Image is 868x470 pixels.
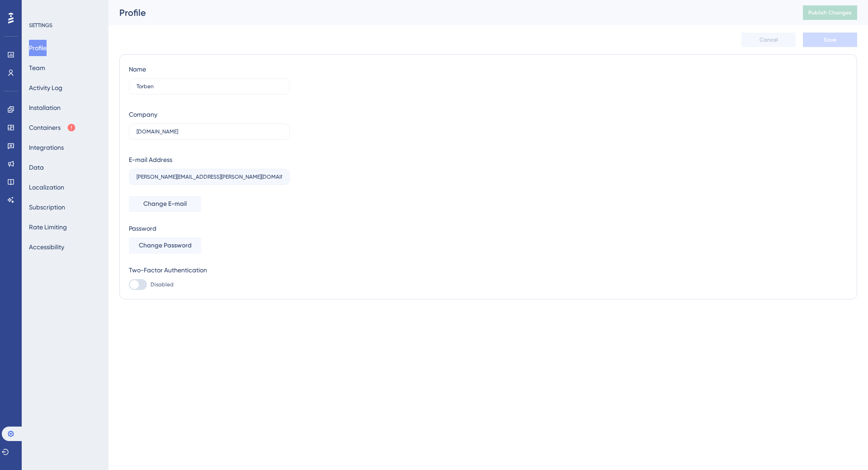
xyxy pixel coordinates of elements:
button: Change E-mail [129,196,201,212]
button: Containers [29,119,76,136]
span: Change Password [139,240,192,251]
div: Two-Factor Authentication [129,265,290,275]
span: Change E-mail [143,199,187,209]
button: Profile [29,40,47,56]
input: Company Name [137,128,282,135]
span: Save [824,36,836,43]
button: Data [29,159,44,176]
button: Change Password [129,237,201,254]
div: SETTINGS [29,22,102,29]
button: Accessibility [29,239,64,255]
span: Publish Changes [808,9,852,16]
input: Name Surname [137,83,282,90]
button: Integrations [29,139,64,156]
div: Company [129,109,157,120]
div: Profile [119,6,780,19]
div: E-mail Address [129,154,172,165]
button: Cancel [741,33,796,47]
button: Activity Log [29,80,62,96]
button: Installation [29,100,61,116]
span: Cancel [759,36,778,43]
button: Save [803,33,857,47]
span: Disabled [151,281,174,288]
input: E-mail Address [137,174,282,180]
div: Password [129,223,290,234]
button: Publish Changes [803,5,857,20]
button: Team [29,60,45,76]
button: Subscription [29,199,65,215]
button: Localization [29,179,64,195]
div: Name [129,64,146,75]
button: Rate Limiting [29,219,67,235]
